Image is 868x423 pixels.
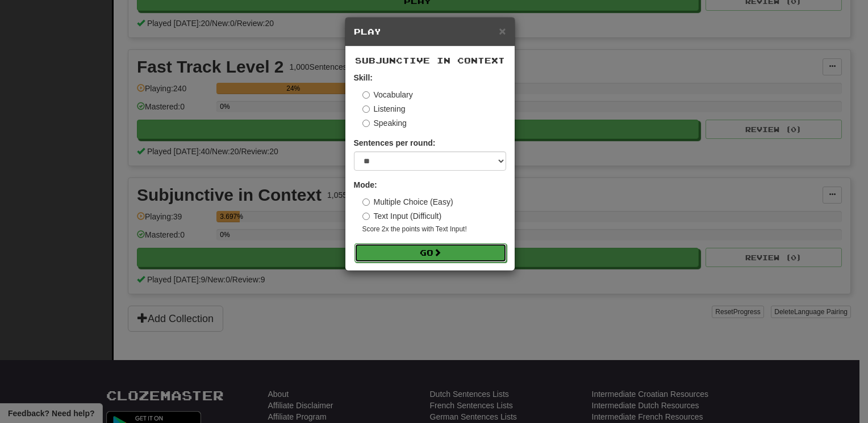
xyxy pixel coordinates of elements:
[362,91,370,99] input: Vocabulary
[354,243,507,263] button: Go
[362,120,370,127] input: Speaking
[354,73,373,82] strong: Skill:
[355,56,505,65] span: Subjunctive in Context
[362,196,453,208] label: Multiple Choice (Easy)
[354,137,436,149] label: Sentences per round:
[499,24,506,37] span: ×
[362,103,406,115] label: Listening
[362,117,407,129] label: Speaking
[362,210,442,222] label: Text Input (Difficult)
[499,25,506,37] button: Close
[362,225,506,234] small: Score 2x the points with Text Input !
[362,105,370,113] input: Listening
[362,198,370,206] input: Multiple Choice (Easy)
[354,26,506,37] h5: Play
[362,213,370,220] input: Text Input (Difficult)
[354,180,377,189] strong: Mode:
[362,89,413,100] label: Vocabulary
